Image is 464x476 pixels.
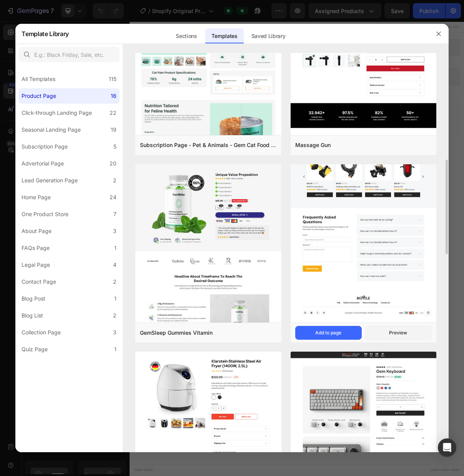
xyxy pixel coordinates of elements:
[113,260,116,269] div: 4
[186,72,288,81] span: Shopify section: product-recommendations
[148,126,195,134] div: Choose templates
[22,142,68,151] div: Subscription Page
[113,311,116,320] div: 2
[22,311,43,320] div: Blog List
[213,108,249,116] span: Add section
[111,91,116,101] div: 16
[113,210,116,219] div: 7
[22,345,48,354] div: Quiz Page
[365,326,432,340] button: Preview
[208,126,249,134] div: Generate layout
[140,140,276,150] div: Subscription Page - Pet & Animals - Gem Cat Food - Style 4
[22,125,81,134] div: Seasonal Landing Page
[113,226,116,236] div: 3
[22,226,52,236] div: About Page
[295,140,331,150] div: Massage Gun
[109,74,116,84] div: 115
[22,294,45,303] div: Blog Post
[110,108,116,117] div: 22
[295,326,362,340] button: Add to page
[144,135,197,142] span: inspired by CRO experts
[22,91,56,101] div: Product Page
[205,28,243,44] div: Templates
[22,108,92,117] div: Click-through Landing Page
[114,345,116,354] div: 1
[264,126,311,134] div: Add blank section
[170,28,203,44] div: Sections
[22,260,50,269] div: Legal Page
[22,277,56,286] div: Contact Page
[110,159,116,168] div: 20
[113,277,116,286] div: 2
[194,31,279,41] span: Shopify section: product-information
[438,438,456,457] div: Open Intercom Messenger
[22,159,64,168] div: Advertorial Page
[22,74,55,84] div: All Templates
[114,294,116,303] div: 1
[22,328,61,337] div: Collection Page
[22,24,69,44] h2: Template Library
[259,135,316,142] span: then drag & drop elements
[22,210,68,219] div: One Product Store
[114,243,116,253] div: 1
[22,193,51,202] div: Home Page
[113,176,116,185] div: 2
[389,329,407,336] div: Preview
[111,125,116,134] div: 19
[113,142,116,151] div: 5
[110,193,116,202] div: 24
[140,328,213,337] div: GemSleep Gummies Vitamin
[18,47,120,62] input: E.g.: Black Friday, Sale, etc.
[113,328,116,337] div: 3
[22,176,78,185] div: Lead Generation Page
[315,329,341,336] div: Add to page
[245,28,292,44] div: Saved Library
[207,135,248,142] span: from URL or image
[22,243,50,253] div: FAQs Page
